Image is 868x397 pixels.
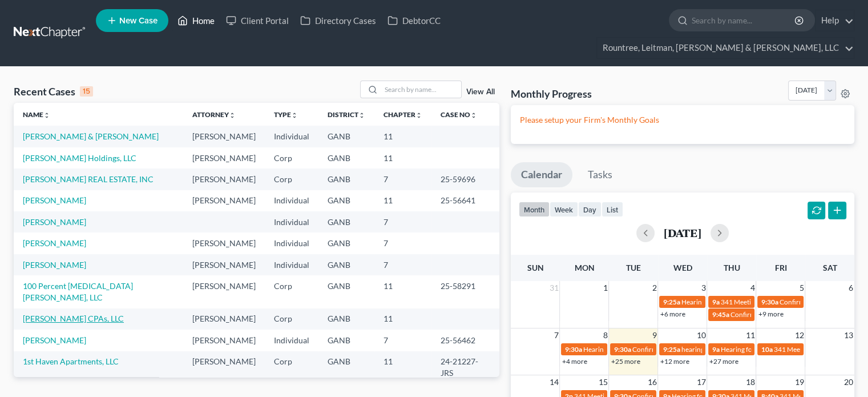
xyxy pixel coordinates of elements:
span: Sat [822,263,837,272]
span: 13 [843,328,854,342]
td: GANB [318,275,374,308]
span: 341 Meeting for [PERSON_NAME] [720,298,823,306]
td: GANB [318,232,374,254]
td: [PERSON_NAME] [183,254,265,275]
span: 11 [744,328,756,342]
span: 18 [744,375,756,389]
span: 10 [695,328,706,342]
p: Please setup your Firm's Monthly Goals [520,114,845,126]
a: Attorneyunfold_more [192,110,236,119]
a: Rountree, Leitman, [PERSON_NAME] & [PERSON_NAME], LLC [597,38,854,58]
td: 11 [374,126,431,147]
span: 9 [651,328,657,342]
td: GANB [318,351,374,384]
button: month [519,202,550,217]
td: 7 [374,169,431,190]
h2: [DATE] [664,227,701,239]
td: 7 [374,330,431,351]
a: [PERSON_NAME] [23,217,86,227]
td: 24-21227-JRS [431,351,499,384]
span: 31 [548,281,559,295]
a: [PERSON_NAME] [23,238,86,248]
span: 16 [646,375,657,389]
td: [PERSON_NAME] [183,126,265,147]
td: [PERSON_NAME] [183,275,265,308]
td: 11 [374,308,431,330]
a: 100 Percent [MEDICAL_DATA] [PERSON_NAME], LLC [23,281,133,302]
span: 9:25a [663,298,680,306]
td: GANB [318,330,374,351]
span: Fri [774,263,786,272]
span: Hearing for [681,298,715,306]
span: 9:30a [613,345,631,354]
td: 11 [374,147,431,169]
span: 15 [597,375,608,389]
td: 25-59696 [431,169,499,190]
a: DebtorCC [382,10,446,31]
a: 1st Haven Apartments, LLC [23,356,119,366]
td: GANB [318,211,374,232]
a: Calendar [511,162,572,187]
td: [PERSON_NAME] [183,351,265,384]
span: Tue [626,263,641,272]
span: New Case [119,17,158,25]
a: View All [466,88,495,96]
span: 17 [695,375,706,389]
a: Typeunfold_more [274,110,298,119]
a: +4 more [562,357,587,366]
td: [PERSON_NAME] [183,190,265,211]
i: unfold_more [358,112,365,119]
td: Corp [265,351,318,384]
span: 10a [761,345,772,354]
a: [PERSON_NAME] Holdings, LLC [23,153,136,163]
td: GANB [318,254,374,275]
span: 9a [712,298,719,306]
span: 14 [548,375,559,389]
td: 25-56641 [431,190,499,211]
td: Corp [265,147,318,169]
td: 25-58291 [431,275,499,308]
a: Chapterunfold_more [383,110,422,119]
span: 9:30a [564,345,582,354]
input: Search by name... [381,81,461,98]
td: 11 [374,351,431,384]
span: 9:25a [663,345,680,354]
span: 7 [552,328,559,342]
span: 8 [601,328,608,342]
a: Help [815,10,854,31]
td: GANB [318,308,374,330]
span: 9:30a [761,298,778,306]
span: 9:45a [712,310,729,319]
td: GANB [318,190,374,211]
td: Individual [265,126,318,147]
td: Individual [265,211,318,232]
button: day [578,202,601,217]
i: unfold_more [470,112,477,119]
span: 5 [798,281,805,295]
a: +9 more [758,310,783,318]
td: [PERSON_NAME] [183,169,265,190]
button: week [550,202,578,217]
a: [PERSON_NAME] REAL ESTATE, INC [23,174,154,184]
button: list [601,202,623,217]
i: unfold_more [415,112,422,119]
a: [PERSON_NAME] [23,335,86,345]
a: Directory Cases [294,10,382,31]
span: 12 [793,328,805,342]
a: [PERSON_NAME] & [PERSON_NAME] [23,131,159,141]
span: 2 [651,281,657,295]
td: 11 [374,190,431,211]
span: 3 [700,281,706,295]
td: Individual [265,190,318,211]
td: Individual [265,254,318,275]
td: 7 [374,232,431,254]
div: 15 [80,86,93,97]
span: 4 [749,281,756,295]
a: Home [172,10,220,31]
a: +27 more [709,357,738,366]
a: [PERSON_NAME] CPAs, LLC [23,314,124,323]
a: Nameunfold_more [23,110,50,119]
td: Individual [265,232,318,254]
span: Hearing for [720,345,754,354]
span: Sun [527,263,543,272]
